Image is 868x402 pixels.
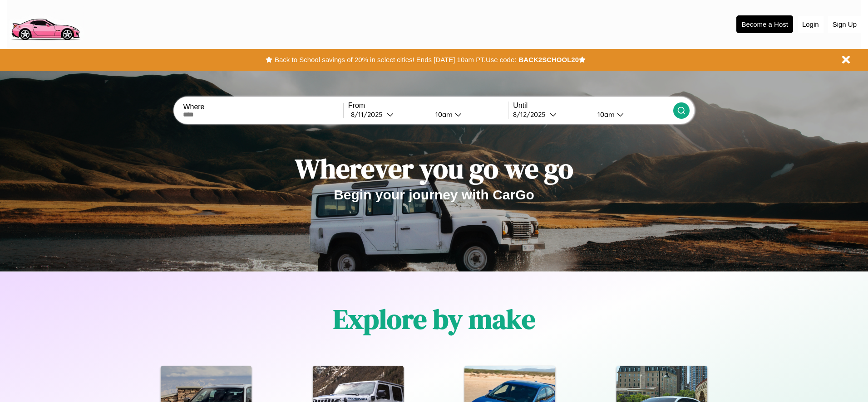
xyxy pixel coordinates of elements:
div: 8 / 12 / 2025 [513,110,550,119]
button: Login [798,16,824,33]
button: Become a Host [736,15,793,33]
button: Sign Up [828,16,861,33]
label: Where [183,103,343,111]
b: BACK2SCHOOL20 [518,56,579,63]
div: 10am [593,110,617,119]
img: logo [7,5,84,43]
button: 8/11/2025 [348,110,428,119]
div: 10am [431,110,455,119]
button: Back to School savings of 20% in select cities! Ends [DATE] 10am PT.Use code: [272,53,518,66]
button: 10am [590,110,673,119]
h1: Explore by make [333,300,535,338]
div: 8 / 11 / 2025 [351,110,387,119]
button: 10am [428,110,508,119]
label: Until [513,102,673,110]
label: From [348,102,508,110]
